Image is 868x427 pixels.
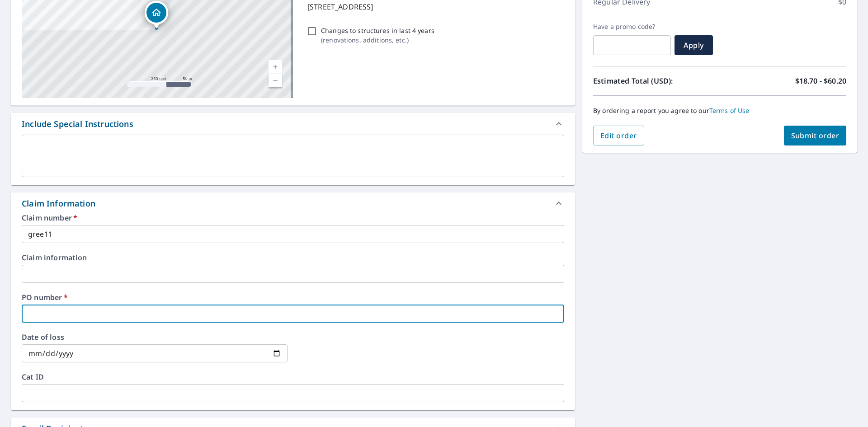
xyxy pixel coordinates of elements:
p: ( renovations, additions, etc. ) [321,35,434,45]
label: PO number [22,294,564,301]
span: Submit order [791,131,840,141]
span: Edit order [600,131,637,141]
label: Date of loss [22,333,288,341]
div: Claim Information [22,197,95,210]
button: Edit order [593,126,644,145]
a: Terms of Use [709,106,750,115]
button: Submit order [784,126,847,145]
a: Current Level 17, Zoom In [269,60,282,74]
p: By ordering a report you agree to our [593,107,846,115]
p: Estimated Total (USD): [593,75,720,86]
p: Changes to structures in last 4 years [321,26,434,35]
label: Have a promo code? [593,23,671,31]
div: Include Special Instructions [11,113,575,135]
label: Cat ID [22,373,564,380]
label: Claim information [22,254,564,261]
label: Claim number [22,214,564,221]
p: $18.70 - $60.20 [795,75,846,86]
div: Claim Information [11,192,575,214]
button: Apply [675,35,713,55]
a: Current Level 17, Zoom Out [269,74,282,87]
div: Dropped pin, building 1, Residential property, 8 Green Hills Rd Mendham, NJ 07945 [145,1,168,29]
p: [STREET_ADDRESS] [307,1,561,12]
div: Include Special Instructions [22,118,133,130]
span: Apply [682,40,706,50]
